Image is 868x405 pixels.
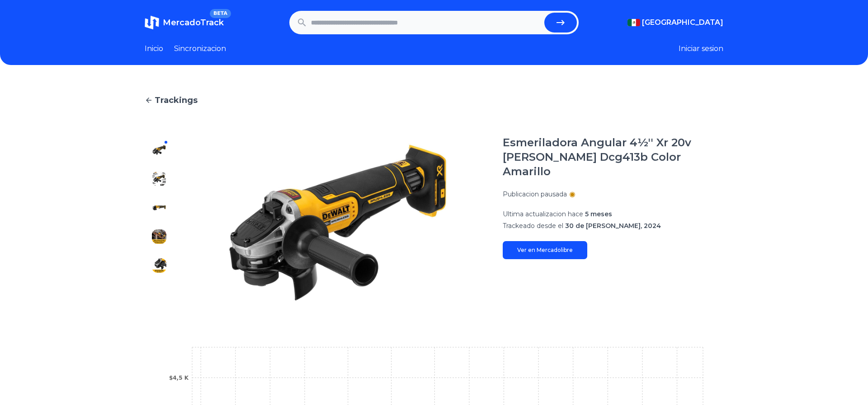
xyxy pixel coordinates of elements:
[163,18,224,28] span: MercadoTrack
[155,94,198,107] span: Trackings
[503,135,723,179] h1: Esmeriladora Angular 4½'' Xr 20v [PERSON_NAME] Dcg413b Color Amarillo
[627,17,723,28] button: [GEOGRAPHIC_DATA]
[152,258,166,273] img: Esmeriladora Angular 4½'' Xr 20v Max Dewalt Dcg413b Color Amarillo
[642,17,723,28] span: [GEOGRAPHIC_DATA]
[145,94,723,107] a: Trackings
[565,222,661,230] span: 30 de [PERSON_NAME], 2024
[145,15,159,30] img: MercadoTrack
[503,210,583,218] span: Ultima actualizacion hace
[152,172,166,186] img: Esmeriladora Angular 4½'' Xr 20v Max Dewalt Dcg413b Color Amarillo
[174,43,226,54] a: Sincronizacion
[145,15,224,30] a: MercadoTrackBETA
[627,19,640,26] img: Mexico
[152,200,166,215] img: Esmeriladora Angular 4½'' Xr 20v Max Dewalt Dcg413b Color Amarillo
[503,190,567,199] p: Publicacion pausada
[145,43,163,54] a: Inicio
[152,229,166,244] img: Esmeriladora Angular 4½'' Xr 20v Max Dewalt Dcg413b Color Amarillo
[152,287,166,302] img: Esmeriladora Angular 4½'' Xr 20v Max Dewalt Dcg413b Color Amarillo
[503,241,587,259] a: Ver en Mercadolibre
[585,210,612,218] span: 5 meses
[192,135,485,309] img: Esmeriladora Angular 4½'' Xr 20v Max Dewalt Dcg413b Color Amarillo
[679,43,723,54] button: Iniciar sesion
[503,222,563,230] span: Trackeado desde el
[210,9,231,18] span: BETA
[169,375,189,381] tspan: $4,5 K
[152,143,166,157] img: Esmeriladora Angular 4½'' Xr 20v Max Dewalt Dcg413b Color Amarillo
